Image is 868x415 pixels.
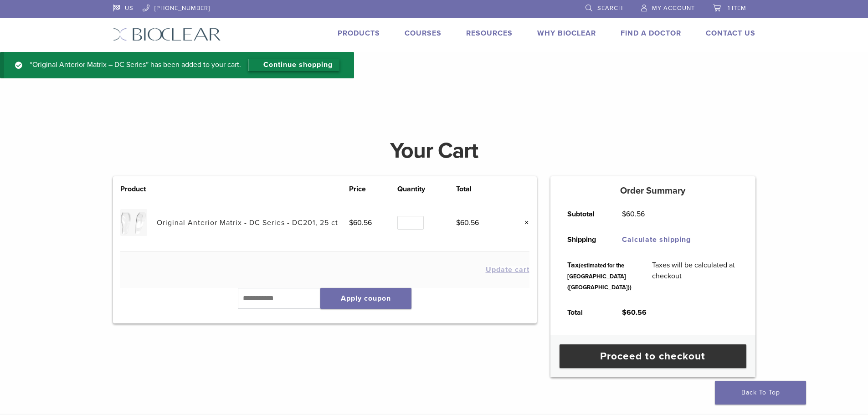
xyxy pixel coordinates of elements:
[622,235,691,244] a: Calculate shipping
[157,218,338,227] a: Original Anterior Matrix - DC Series - DC201, 25 ct
[120,209,147,236] img: Original Anterior Matrix - DC Series - DC201, 25 ct
[706,29,755,38] a: Contact Us
[622,308,627,317] span: $
[728,5,746,12] span: 1 item
[622,210,626,219] span: $
[397,184,456,195] th: Quantity
[349,218,353,227] span: $
[560,344,746,368] a: Proceed to checkout
[320,288,411,309] button: Apply coupon
[248,59,339,71] a: Continue shopping
[338,29,380,38] a: Products
[349,218,372,227] bdi: 60.56
[622,210,645,219] bdi: 60.56
[567,262,632,291] small: (estimated for the [GEOGRAPHIC_DATA] ([GEOGRAPHIC_DATA]))
[106,140,762,162] h1: Your Cart
[597,5,623,12] span: Search
[715,381,806,405] a: Back To Top
[550,185,755,196] h5: Order Summary
[405,29,442,38] a: Courses
[456,184,504,195] th: Total
[120,184,157,195] th: Product
[557,201,612,227] th: Subtotal
[557,252,642,300] th: Tax
[466,29,513,38] a: Resources
[486,266,529,273] button: Update cart
[518,217,529,229] a: Remove this item
[537,29,596,38] a: Why Bioclear
[349,184,397,195] th: Price
[622,308,647,317] bdi: 60.56
[113,28,221,41] img: Bioclear
[621,29,681,38] a: Find A Doctor
[456,218,460,227] span: $
[642,252,749,300] td: Taxes will be calculated at checkout
[557,300,612,325] th: Total
[456,218,479,227] bdi: 60.56
[557,227,612,252] th: Shipping
[652,5,695,12] span: My Account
